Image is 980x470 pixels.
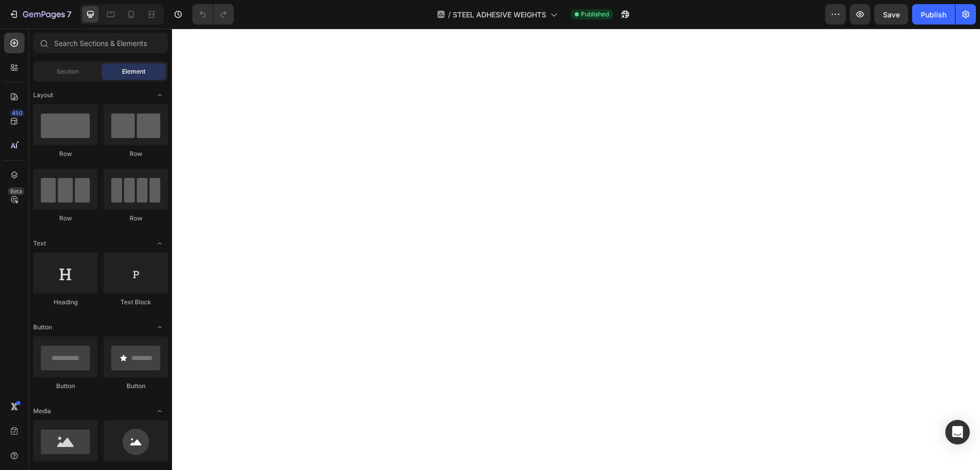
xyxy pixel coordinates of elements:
[581,10,609,19] span: Published
[152,403,168,419] span: Toggle open
[945,420,970,444] div: Open Intercom Messenger
[33,214,97,223] div: Row
[33,239,46,248] span: Text
[33,298,97,307] div: Heading
[10,109,24,117] div: 450
[33,407,51,416] span: Media
[33,382,97,391] div: Button
[104,149,168,159] div: Row
[104,382,168,391] div: Button
[172,29,980,470] iframe: Design area
[883,10,900,19] span: Save
[152,235,168,252] span: Toggle open
[152,87,168,103] span: Toggle open
[4,4,76,25] button: 7
[67,8,71,20] p: 7
[921,9,946,20] div: Publish
[33,33,168,53] input: Search Sections & Elements
[453,9,546,20] span: STEEL ADHESIVE WEIGHTS
[8,187,24,195] div: Beta
[192,4,234,25] div: Undo/Redo
[152,319,168,335] span: Toggle open
[57,67,79,76] span: Section
[448,9,451,20] span: /
[912,4,955,25] button: Publish
[874,4,908,25] button: Save
[33,91,53,100] span: Layout
[33,149,97,159] div: Row
[122,67,145,76] span: Element
[33,323,52,332] span: Button
[104,214,168,223] div: Row
[104,298,168,307] div: Text Block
